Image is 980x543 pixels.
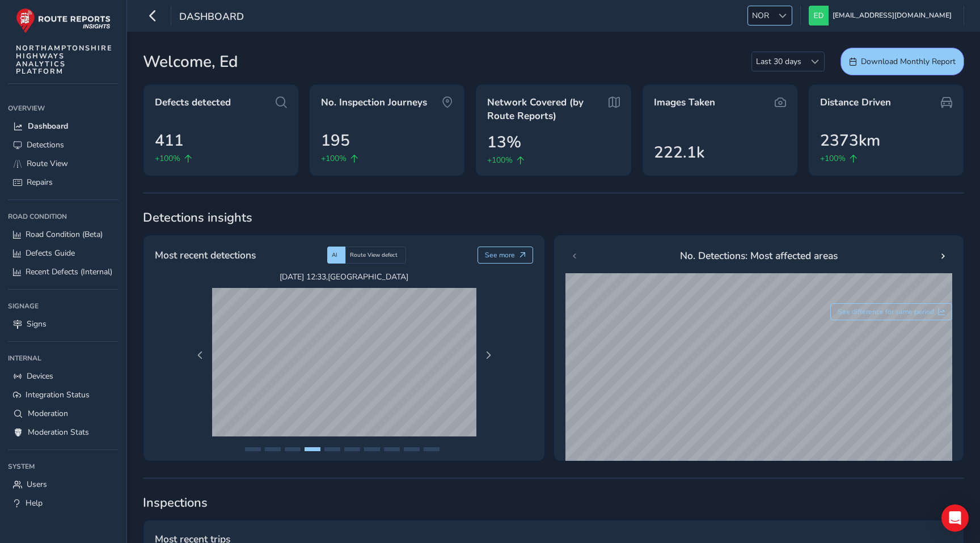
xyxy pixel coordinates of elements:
a: Defects Guide [8,244,119,262]
span: NORTHAMPTONSHIRE HIGHWAYS ANALYTICS PLATFORM [16,44,113,75]
span: See more [485,251,515,260]
span: Route View [27,158,68,169]
span: Inspections [143,494,964,511]
span: 222.1k [654,141,704,164]
span: Network Covered (by Route Reports) [487,96,606,122]
span: Defects Guide [26,248,75,258]
button: [EMAIL_ADDRESS][DOMAIN_NAME] [809,6,956,26]
span: Detections insights [143,209,964,226]
a: Route View [8,154,119,173]
span: Download Monthly Report [861,56,956,67]
a: Signs [8,315,119,333]
span: Last 30 days [752,52,805,71]
span: Dashboard [28,121,68,131]
span: Recent Defects (Internal) [26,266,112,277]
span: Devices [27,371,53,381]
button: Download Monthly Report [840,48,964,75]
span: 2373km [820,129,880,152]
span: No. Detections: Most affected areas [680,248,838,263]
span: +100% [321,152,347,164]
button: Page 10 [424,447,440,451]
span: No. Inspection Journeys [321,96,427,109]
a: Devices [8,367,119,385]
span: Moderation [28,408,68,419]
img: rr logo [16,8,111,33]
span: [DATE] 12:33 , [GEOGRAPHIC_DATA] [212,271,476,282]
div: Signage [8,298,119,315]
span: Repairs [27,177,53,188]
button: Page 6 [344,447,360,451]
span: +100% [487,154,513,166]
button: Page 1 [245,447,261,451]
button: See more [478,247,534,264]
span: +100% [820,152,846,164]
span: Distance Driven [820,96,891,109]
span: 411 [155,129,184,152]
span: Images Taken [654,96,715,109]
span: 195 [321,129,350,152]
div: Open Intercom Messenger [941,504,969,532]
span: Most recent detections [155,248,256,262]
span: See difference for same period [838,307,934,316]
span: Integration Status [26,389,90,400]
img: diamond-layout [809,6,829,26]
div: Internal [8,350,119,367]
a: Moderation [8,404,119,423]
button: Page 9 [404,447,420,451]
div: Overview [8,100,119,117]
span: +100% [155,152,180,164]
div: Route View defect [345,247,406,264]
button: See difference for same period [830,303,953,320]
span: Detections [27,139,64,150]
a: Integration Status [8,385,119,404]
a: Dashboard [8,117,119,135]
button: Page 8 [384,447,400,451]
span: Road Condition (Beta) [26,229,103,240]
span: Signs [27,319,47,329]
span: [EMAIL_ADDRESS][DOMAIN_NAME] [833,6,952,26]
span: Help [26,498,43,508]
span: Users [27,479,47,490]
a: Repairs [8,173,119,192]
a: Moderation Stats [8,423,119,442]
button: Page 4 [305,447,320,451]
div: AI [327,247,345,264]
span: Defects detected [155,96,231,109]
a: Road Condition (Beta) [8,225,119,244]
span: Route View defect [350,251,398,259]
span: 13% [487,130,521,154]
button: Previous Page [192,347,208,363]
a: Help [8,494,119,512]
div: Road Condition [8,208,119,225]
button: Page 2 [265,447,281,451]
span: Dashboard [179,10,244,26]
span: Moderation Stats [28,427,89,438]
button: Page 3 [285,447,301,451]
span: NOR [748,6,773,25]
span: Welcome, Ed [143,50,238,74]
span: AI [332,251,337,259]
button: Page 5 [324,447,340,451]
a: Recent Defects (Internal) [8,262,119,281]
div: System [8,458,119,475]
button: Next Page [480,347,496,363]
button: Page 7 [364,447,380,451]
a: Detections [8,135,119,154]
a: Users [8,475,119,494]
